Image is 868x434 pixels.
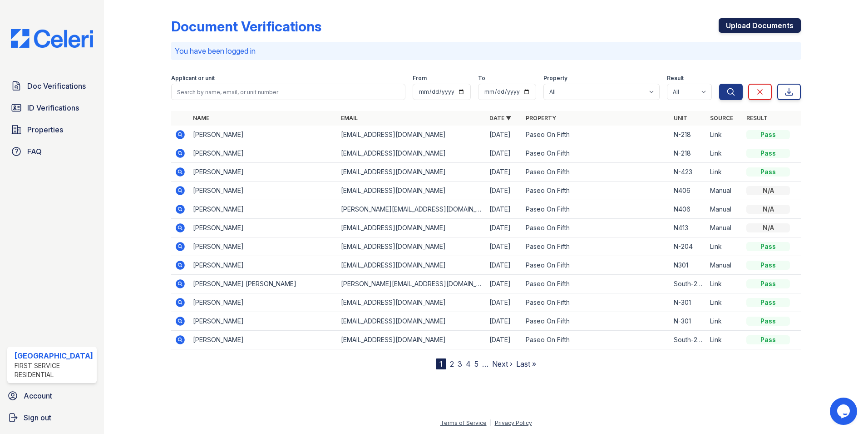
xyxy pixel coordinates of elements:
td: [DATE] [486,256,522,275]
div: 1 [436,358,446,369]
span: … [482,358,488,369]
iframe: chat widget [830,398,859,425]
td: Manual [706,182,743,200]
td: [EMAIL_ADDRESS][DOMAIN_NAME] [337,163,486,182]
a: Date ▼ [489,115,511,121]
td: Manual [706,256,743,275]
div: Pass [746,279,790,288]
td: [DATE] [486,182,522,200]
td: Paseo On Fifth [522,200,671,219]
a: Sign out [4,409,100,427]
span: Properties [27,124,63,135]
td: [PERSON_NAME] [189,126,338,144]
td: Link [706,163,743,182]
div: [GEOGRAPHIC_DATA] [15,350,93,361]
p: You have been logged in [175,45,798,56]
td: N406 [670,200,706,219]
a: ID Verifications [7,99,97,117]
td: [PERSON_NAME] [189,163,338,182]
td: Paseo On Fifth [522,237,671,256]
td: [PERSON_NAME] [189,219,338,237]
div: N/A [746,205,790,214]
label: Property [543,75,567,82]
td: [DATE] [486,144,522,163]
a: Next › [492,359,513,368]
td: [DATE] [486,293,522,312]
label: To [478,75,485,82]
input: Search by name, email, or unit number [171,84,406,100]
a: Account [4,387,100,405]
div: Pass [746,167,790,177]
div: Pass [746,335,790,344]
td: [PERSON_NAME] [189,331,338,349]
td: South-2-8 [670,331,706,349]
td: Paseo On Fifth [522,293,671,312]
td: [EMAIL_ADDRESS][DOMAIN_NAME] [337,331,486,349]
td: Link [706,237,743,256]
a: Unit [674,115,687,121]
td: [DATE] [486,219,522,237]
div: N/A [746,186,790,195]
div: First Service Residential [15,361,93,379]
img: CE_Logo_Blue-a8612792a0a2168367f1c8372b55b34899dd931a85d93a1a3d3e32e68fde9ad4.png [4,29,100,48]
div: Pass [746,149,790,158]
span: Sign out [24,412,51,423]
td: N-301 [670,312,706,331]
td: [DATE] [486,126,522,144]
a: Email [341,115,358,121]
td: [PERSON_NAME] [189,200,338,219]
td: Manual [706,219,743,237]
td: Paseo On Fifth [522,275,671,293]
td: [EMAIL_ADDRESS][DOMAIN_NAME] [337,126,486,144]
td: [PERSON_NAME] [189,256,338,275]
td: N413 [670,219,706,237]
div: Pass [746,261,790,270]
div: Pass [746,317,790,326]
div: Document Verifications [171,18,321,35]
span: FAQ [27,146,42,157]
div: | [490,419,492,426]
label: Result [667,75,684,82]
td: N-204 [670,237,706,256]
td: N406 [670,182,706,200]
a: Upload Documents [719,18,801,33]
div: Pass [746,130,790,139]
td: [PERSON_NAME] [189,237,338,256]
td: South-208 [670,275,706,293]
td: Paseo On Fifth [522,312,671,331]
span: Doc Verifications [27,81,86,91]
td: [EMAIL_ADDRESS][DOMAIN_NAME] [337,219,486,237]
td: [EMAIL_ADDRESS][DOMAIN_NAME] [337,312,486,331]
a: Source [710,115,733,121]
a: 5 [474,359,478,368]
a: Last » [516,359,536,368]
td: Link [706,275,743,293]
td: [PERSON_NAME] [189,293,338,312]
td: [DATE] [486,331,522,349]
a: Properties [7,121,97,139]
td: Link [706,331,743,349]
a: 3 [458,359,462,368]
td: N-301 [670,293,706,312]
td: N-218 [670,144,706,163]
a: FAQ [7,142,97,161]
td: N301 [670,256,706,275]
td: Paseo On Fifth [522,182,671,200]
label: Applicant or unit [171,75,215,82]
td: [PERSON_NAME] [189,182,338,200]
td: [PERSON_NAME][EMAIL_ADDRESS][DOMAIN_NAME] [337,200,486,219]
div: Pass [746,298,790,307]
td: Link [706,293,743,312]
td: Paseo On Fifth [522,219,671,237]
td: N-218 [670,126,706,144]
div: Pass [746,242,790,251]
td: [EMAIL_ADDRESS][DOMAIN_NAME] [337,237,486,256]
td: Paseo On Fifth [522,256,671,275]
td: N-423 [670,163,706,182]
td: [DATE] [486,237,522,256]
td: Paseo On Fifth [522,144,671,163]
a: 2 [450,359,454,368]
td: [EMAIL_ADDRESS][DOMAIN_NAME] [337,144,486,163]
a: Name [193,115,209,121]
